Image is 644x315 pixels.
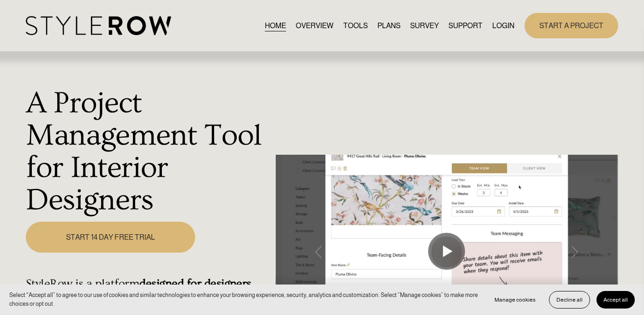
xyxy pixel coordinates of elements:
a: folder dropdown [448,19,483,32]
h1: A Project Management Tool for Interior Designers [26,87,270,217]
button: Decline all [549,291,590,309]
span: Decline all [556,297,583,303]
img: StyleRow [26,16,171,35]
a: TOOLS [343,19,368,32]
a: PLANS [377,19,400,32]
a: LOGIN [492,19,514,32]
button: Manage cookies [488,291,543,309]
button: Play [428,233,465,270]
a: SURVEY [410,19,439,32]
p: Select “Accept all” to agree to our use of cookies and similar technologies to enhance your brows... [9,291,478,309]
h4: StyleRow is a platform , with maximum flexibility and organization. [26,277,270,305]
a: START 14 DAY FREE TRIAL [26,222,195,252]
span: Accept all [603,297,628,303]
span: SUPPORT [448,20,483,31]
a: START A PROJECT [525,13,618,38]
button: Accept all [596,291,635,309]
span: Manage cookies [495,297,536,303]
a: OVERVIEW [296,19,334,32]
a: HOME [265,19,286,32]
strong: designed for designers [139,277,251,291]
